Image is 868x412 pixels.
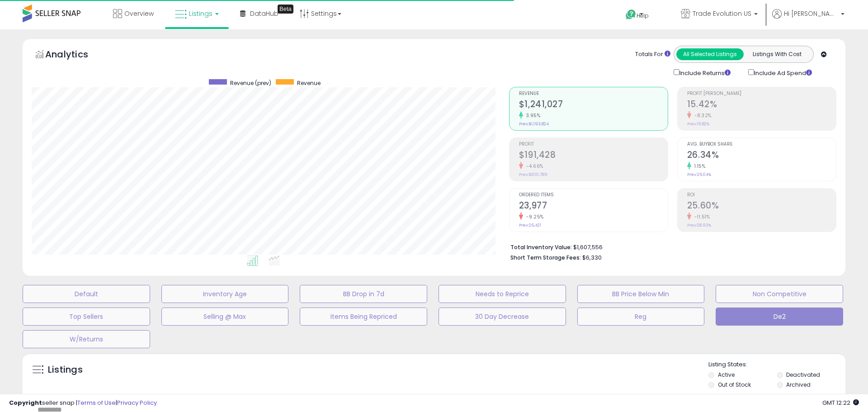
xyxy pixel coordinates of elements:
h5: Analytics [45,48,106,63]
small: -11.51% [691,213,710,220]
h2: 23,977 [519,200,668,213]
strong: Copyright [9,398,42,407]
h2: 15.42% [687,99,836,111]
button: Non Competitive [716,285,843,303]
small: Prev: 26,421 [519,223,541,228]
a: Help [618,2,666,29]
small: Prev: 26.04% [687,172,711,177]
button: 30 Day Decrease [439,308,566,326]
button: BB Drop in 7d [300,285,427,303]
small: Prev: 28.93% [687,223,711,228]
span: Profit [519,142,668,147]
span: Revenue [519,91,668,96]
button: De2 [716,308,843,326]
small: 1.15% [691,163,706,170]
h2: 25.60% [687,200,836,213]
small: -9.25% [523,213,544,220]
small: -4.66% [523,163,543,170]
button: Inventory Age [161,285,289,303]
span: Trade Evolution US [693,9,751,18]
span: Revenue (prev) [230,79,271,87]
div: Include Ad Spend [741,67,826,78]
a: Hi [PERSON_NAME] [772,9,844,29]
span: DataHub [250,9,278,18]
small: Prev: $1,193,824 [519,121,549,127]
button: Top Sellers [23,308,150,326]
button: Listings With Cost [743,48,811,60]
span: Profit [PERSON_NAME] [687,91,836,96]
li: $1,607,556 [510,241,830,252]
span: Help [637,12,649,19]
button: Selling @ Max [161,308,289,326]
span: $6,330 [582,253,602,262]
small: -8.32% [691,112,712,119]
button: Needs to Reprice [439,285,566,303]
button: W/Returns [23,330,150,348]
small: Prev: $200,789 [519,172,547,177]
div: Include Returns [667,67,741,78]
span: Ordered Items [519,193,668,198]
b: Total Inventory Value: [510,243,572,251]
i: Get Help [625,9,637,20]
button: Default [23,285,150,303]
button: Reg [577,308,705,326]
button: All Selected Listings [676,48,744,60]
h2: $1,241,027 [519,99,668,111]
span: Listings [189,9,212,18]
h2: 26.34% [687,150,836,162]
div: Tooltip anchor [278,5,293,14]
span: Avg. Buybox Share [687,142,836,147]
b: Short Term Storage Fees: [510,254,581,261]
span: Hi [PERSON_NAME] [784,9,838,18]
small: Prev: 16.82% [687,121,709,127]
span: Overview [124,9,154,18]
button: BB Price Below Min [577,285,705,303]
div: seller snap | | [9,399,157,407]
span: ROI [687,193,836,198]
small: 3.95% [523,112,541,119]
h2: $191,428 [519,150,668,162]
div: Totals For [635,50,670,59]
span: Revenue [297,79,321,87]
button: Items Being Repriced [300,308,427,326]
